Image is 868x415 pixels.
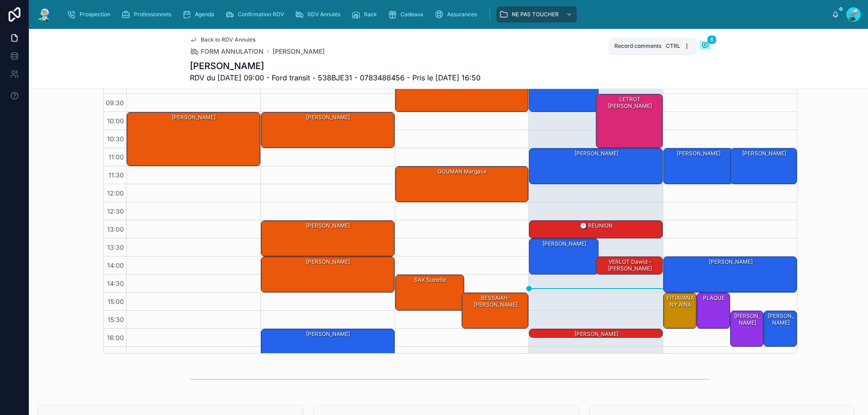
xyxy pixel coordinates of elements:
[697,293,730,328] div: PLAQUE
[698,294,729,302] div: PLAQUE
[614,42,661,50] span: Record comments
[531,330,662,338] div: [PERSON_NAME]
[105,280,126,287] span: 14:30
[105,117,126,125] span: 10:00
[707,35,717,44] span: 6
[179,6,221,23] a: Agenda
[190,47,264,56] a: FORM ANNULATION
[127,112,260,166] div: [PERSON_NAME]
[190,36,255,43] a: Back to RDV Annulés
[263,258,394,266] div: [PERSON_NAME]
[118,6,178,23] a: Professionnels
[596,94,662,148] div: LETROT [PERSON_NAME]
[134,11,171,18] span: Professionnels
[105,334,126,341] span: 16:00
[397,276,464,284] div: SAX Suzette
[396,275,464,310] div: SAX Suzette
[307,11,340,18] span: RDV Annulés
[463,294,528,309] div: BESSAIAH-[PERSON_NAME]
[531,149,662,158] div: [PERSON_NAME]
[764,311,797,346] div: [PERSON_NAME]
[664,257,797,292] div: [PERSON_NAME]
[36,7,52,22] img: App logo
[531,240,598,248] div: [PERSON_NAME]
[201,47,264,56] span: FORM ANNULATION
[106,171,126,179] span: 11:30
[529,239,598,274] div: [PERSON_NAME]
[496,6,577,23] a: NE PAS TOUCHER
[531,222,662,230] div: 🕒 RÉUNION
[401,11,424,18] span: Cadeaux
[104,99,126,107] span: 09:30
[238,11,284,18] span: Confirmation RDV
[105,298,126,305] span: 15:00
[700,41,711,51] button: 6
[195,11,214,18] span: Agenda
[263,222,394,230] div: [PERSON_NAME]
[598,258,662,273] div: VERLOT Dawid - [PERSON_NAME]
[665,42,681,51] span: Ctrl
[665,258,796,266] div: [PERSON_NAME]
[432,6,483,23] a: Assurances
[462,293,528,328] div: BESSAIAH-[PERSON_NAME]
[105,352,126,359] span: 16:30
[128,113,259,121] div: [PERSON_NAME]
[105,135,126,143] span: 10:30
[732,149,796,158] div: [PERSON_NAME]
[664,149,732,184] div: [PERSON_NAME]
[106,153,126,161] span: 11:00
[664,293,696,328] div: FITIAVANA NY AINA
[598,95,662,110] div: LETROT [PERSON_NAME]
[665,149,732,158] div: [PERSON_NAME]
[364,11,377,18] span: Rack
[263,113,394,121] div: [PERSON_NAME]
[512,11,559,18] span: NE PAS TOUCHER
[263,330,394,338] div: [PERSON_NAME]
[261,329,394,364] div: [PERSON_NAME]
[596,257,662,274] div: VERLOT Dawid - [PERSON_NAME]
[273,47,325,56] a: [PERSON_NAME]
[683,42,690,50] span: ]
[261,221,394,256] div: [PERSON_NAME]
[190,72,481,83] span: RDV du [DATE] 09:00 - Ford transit - 538BJE31 - 0783488456 - Pris le [DATE] 16:50
[529,221,662,238] div: 🕒 RÉUNION
[765,312,796,327] div: [PERSON_NAME]
[105,243,126,251] span: 13:30
[396,76,528,112] div: [PERSON_NAME] MERCADERRE [PERSON_NAME]
[201,36,255,43] span: Back to RDV Annulés
[222,6,290,23] a: Confirmation RDV
[732,312,763,327] div: [PERSON_NAME]
[529,76,598,112] div: [PERSON_NAME]
[190,60,481,72] h1: [PERSON_NAME]
[731,311,763,346] div: [PERSON_NAME]
[64,6,117,23] a: Prospection
[529,149,662,184] div: [PERSON_NAME]
[60,5,832,24] div: scrollable content
[105,189,126,197] span: 12:00
[731,149,797,184] div: [PERSON_NAME]
[261,112,394,148] div: [PERSON_NAME]
[261,257,394,292] div: [PERSON_NAME]
[447,11,477,18] span: Assurances
[292,6,347,23] a: RDV Annulés
[665,294,696,309] div: FITIAVANA NY AINA
[396,167,528,202] div: GOUMAN Margaux
[105,316,126,323] span: 15:30
[105,261,126,269] span: 14:00
[105,225,126,233] span: 13:00
[80,11,110,18] span: Prospection
[105,207,126,215] span: 12:30
[349,6,383,23] a: Rack
[385,6,430,23] a: Cadeaux
[397,168,528,176] div: GOUMAN Margaux
[529,329,662,338] div: [PERSON_NAME]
